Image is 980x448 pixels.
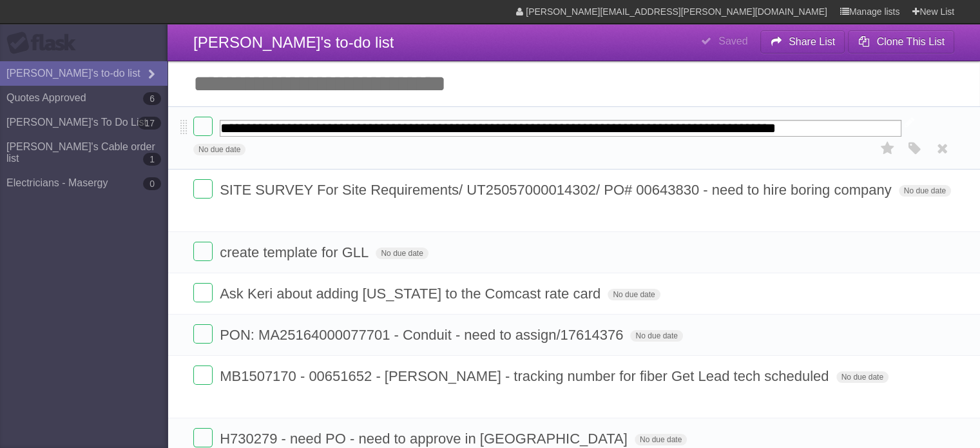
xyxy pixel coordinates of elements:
button: Clone This List [848,30,954,54]
span: No due date [193,144,245,155]
span: No due date [635,434,687,445]
label: Done [193,283,213,302]
label: Done [193,365,213,385]
span: No due date [899,185,951,197]
b: Clone This List [876,36,945,47]
b: Share List [789,36,835,47]
span: No due date [836,371,889,383]
label: Done [193,117,213,136]
label: Done [193,242,213,261]
span: No due date [630,330,682,342]
label: Star task [876,138,900,159]
span: MB1507170 - 00651652 - [PERSON_NAME] - tracking number for fiber Get Lead tech scheduled [220,368,832,384]
span: PON: MA25164000077701 - Conduit - need to assign/17614376 [220,327,626,343]
b: 1 [143,153,161,166]
b: 0 [143,177,161,190]
label: Done [193,324,213,344]
b: 17 [138,117,161,130]
span: No due date [376,248,428,259]
span: create template for GLL [220,244,372,260]
label: Done [193,179,213,199]
b: Saved [718,35,747,46]
b: 6 [143,92,161,105]
span: SITE SURVEY For Site Requirements/ UT25057000014302/ PO# 00643830 - need to hire boring company [220,182,894,198]
span: [PERSON_NAME]'s to-do list [193,34,394,51]
button: Share List [760,30,845,54]
label: Done [193,428,213,447]
span: H730279 - need PO - need to approve in [GEOGRAPHIC_DATA] [220,431,631,447]
span: No due date [608,289,660,300]
span: Ask Keri about adding [US_STATE] to the Comcast rate card [220,286,604,302]
div: Flask [6,32,84,55]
